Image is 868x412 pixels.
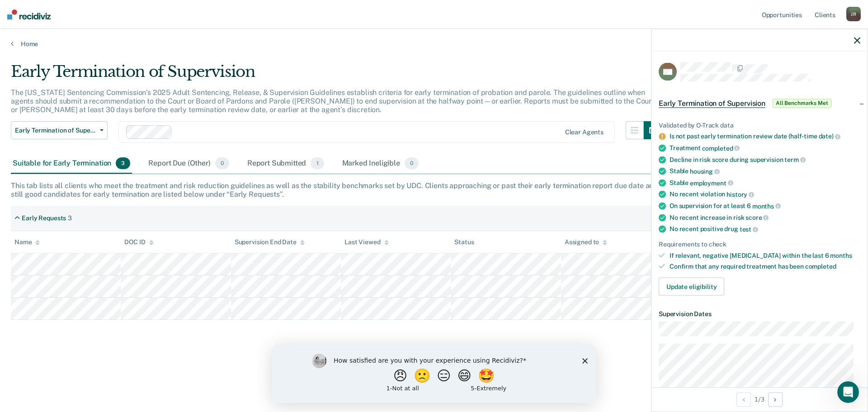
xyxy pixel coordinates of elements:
[784,156,805,163] span: term
[752,202,781,209] span: months
[702,144,740,152] span: completed
[659,121,860,129] div: Validated by O-Track data
[15,127,96,134] span: Early Termination of Supervision
[651,89,868,118] div: Early Termination of SupervisionAll Benchmarks Met
[11,154,132,174] div: Suitable for Early Termination
[670,167,860,175] div: Stable
[14,238,40,246] div: Name
[670,190,860,199] div: No recent violation
[215,157,229,169] span: 0
[11,62,662,88] div: Early Termination of Supervision
[659,99,765,108] span: Early Termination of Supervision
[22,214,66,222] div: Early Requests
[670,225,860,233] div: No recent positive drug
[736,392,751,407] button: Previous Opportunity
[768,392,783,407] button: Next Opportunity
[690,167,720,175] span: housing
[670,156,860,164] div: Decline in risk score during supervision
[344,238,388,246] div: Last Viewed
[670,251,860,259] div: If relevant, negative [MEDICAL_DATA] within the last 6
[805,263,836,270] span: completed
[454,238,474,246] div: Status
[146,154,231,174] div: Report Due (Other)
[405,157,419,169] span: 0
[311,157,324,169] span: 1
[659,310,860,318] dt: Supervision Dates
[68,214,72,222] div: 3
[235,238,305,246] div: Supervision End Date
[740,225,758,232] span: test
[340,154,421,174] div: Marked Ineligible
[670,213,860,222] div: No recent increase in risk
[245,154,326,174] div: Report Submitted
[745,214,769,221] span: score
[565,128,604,136] div: Clear agents
[116,157,130,169] span: 3
[659,240,860,248] div: Requirements to check
[11,181,857,199] div: This tab lists all clients who meet the treatment and risk reduction guidelines as well as the st...
[690,179,733,186] span: employment
[670,202,860,210] div: On supervision for at least 6
[837,381,859,403] iframe: Intercom live chat
[670,133,860,141] div: Is not past early termination review date (half-time date)
[846,7,861,21] div: J R
[124,238,153,246] div: DOC ID
[11,88,654,114] p: The [US_STATE] Sentencing Commission’s 2025 Adult Sentencing, Release, & Supervision Guidelines e...
[11,40,857,48] a: Home
[659,278,724,296] button: Update eligibility
[670,179,860,187] div: Stable
[7,9,51,19] img: Recidiviz
[651,387,868,411] div: 1 / 3
[830,251,852,259] span: months
[565,238,607,246] div: Assigned to
[272,345,596,403] iframe: Survey by Kim from Recidiviz
[670,144,860,152] div: Treatment
[726,191,754,198] span: history
[670,263,860,270] div: Confirm that any required treatment has been
[773,99,831,108] span: All Benchmarks Met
